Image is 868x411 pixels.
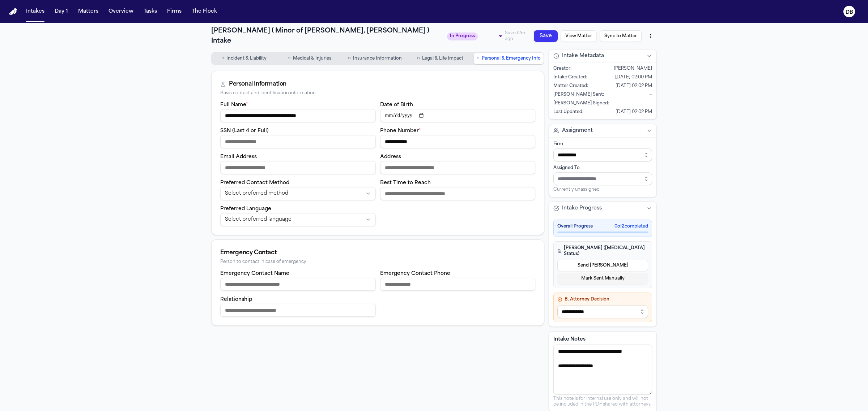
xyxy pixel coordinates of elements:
input: Full name [220,109,376,122]
button: Intake Progress [549,202,656,215]
div: Assigned To [553,165,652,171]
button: Sync to Matter [600,30,642,42]
textarea: Intake notes [553,345,652,394]
input: Emergency contact relationship [220,304,376,317]
button: View Matter [561,30,597,42]
label: Emergency Contact Phone [380,271,450,276]
label: Date of Birth [380,102,413,108]
button: Go to Incident & Liability [212,53,276,64]
div: Person to contact in case of emergency [220,259,535,265]
button: Assignment [549,124,656,137]
p: This note is for internal use only and will not be included in the PDF shared with attorneys. [553,396,652,407]
span: Incident & Liability [226,56,267,61]
span: [PERSON_NAME] Signed : [553,100,609,106]
input: Best time to reach [380,187,536,200]
span: Intake Created : [553,74,587,80]
span: [PERSON_NAME] Sent : [553,92,604,98]
div: Basic contact and identification information [220,91,535,96]
span: Intake Metadata [562,52,604,60]
label: Phone Number [380,128,421,134]
span: [DATE] 02:02 PM [616,109,652,115]
span: 0 of 2 completed [614,224,648,229]
label: SSN (Last 4 or Full) [220,128,269,134]
button: Tasks [141,5,160,18]
span: — [649,101,652,105]
span: Legal & Life Impact [422,56,463,61]
div: Emergency Contact [220,248,535,257]
span: ○ [288,55,290,62]
span: Intake Progress [562,205,602,212]
label: Intake Notes [553,336,652,343]
span: ○ [348,55,350,62]
span: ○ [477,55,480,62]
span: [DATE] 02:02 PM [616,83,652,89]
button: Send [PERSON_NAME] [557,260,648,271]
div: Personal Information [229,80,286,88]
span: ○ [417,55,420,62]
h1: [PERSON_NAME] ( Minor of [PERSON_NAME], [PERSON_NAME] ) Intake [211,26,443,46]
label: Email Address [220,154,257,160]
span: Saved 2m ago [505,30,531,42]
h4: [PERSON_NAME] ([MEDICAL_DATA] Status) [557,245,648,257]
button: More actions [644,30,657,43]
button: Go to Legal & Life Impact [408,53,472,64]
input: Emergency contact phone [380,278,536,291]
label: Address [380,154,401,160]
button: Day 1 [52,5,71,18]
button: Firms [164,5,184,18]
span: Medical & Injuries [293,56,331,61]
input: Address [380,161,536,174]
input: Phone number [380,135,536,148]
span: Assignment [562,127,593,134]
span: Currently unassigned [553,187,600,192]
button: Overview [106,5,136,18]
a: Home [9,8,17,15]
input: Select firm [553,148,652,161]
input: Emergency contact name [220,278,376,291]
span: Personal & Emergency Info [482,56,541,61]
span: Overall Progress [557,224,593,229]
label: Full Name [220,102,248,108]
span: Insurance Information [353,56,402,61]
input: SSN [220,135,376,148]
label: Relationship [220,297,252,302]
span: [PERSON_NAME] [614,66,652,72]
div: Update intake status [447,31,505,41]
span: ○ [221,55,224,62]
span: Last Updated : [553,109,583,115]
button: Save [534,30,558,42]
button: Go to Insurance Information [343,53,407,64]
button: Go to Medical & Injuries [277,53,341,64]
button: Intake Metadata [549,49,656,62]
label: Best Time to Reach [380,180,431,186]
span: [DATE] 02:00 PM [615,74,652,80]
button: Go to Personal & Emergency Info [474,53,544,64]
input: Email address [220,161,376,174]
span: — [649,92,652,97]
button: The Flock [189,5,220,18]
button: Mark Sent Manually [557,273,648,284]
input: Date of birth [380,109,536,122]
label: Preferred Language [220,206,271,212]
button: Matters [75,5,101,18]
label: Emergency Contact Name [220,271,289,276]
button: Intakes [23,5,47,18]
h4: B. Attorney Decision [557,297,648,302]
span: Matter Created : [553,83,588,89]
input: Assign to staff member [553,172,652,185]
label: Preferred Contact Method [220,180,289,186]
img: Finch Logo [9,8,17,15]
div: Firm [553,141,652,147]
span: Creator : [553,66,571,72]
span: In Progress [447,33,478,40]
